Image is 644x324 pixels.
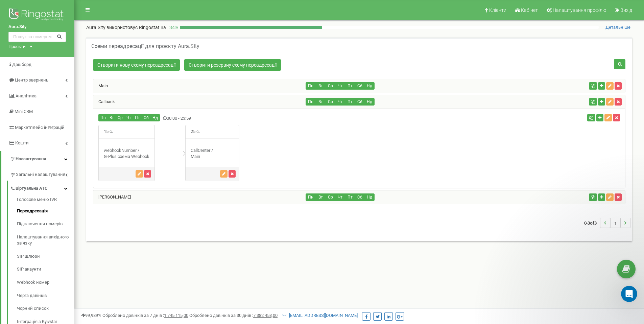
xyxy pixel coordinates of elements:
[17,263,74,276] a: SIP акаунти
[16,93,37,98] span: Аналiтика
[93,59,180,71] a: Створити нову схему переадресації
[364,193,375,201] button: Нд
[15,77,48,83] span: Центр звернень
[102,313,188,318] span: Оброблено дзвінків за 7 днів :
[93,83,108,88] a: Main
[17,302,74,315] a: Чорний список
[16,185,48,192] span: Віртуальна АТС
[10,181,74,194] a: Віртуальна АТС
[142,114,151,121] button: Сб
[8,7,66,24] img: Ringostat logo
[106,25,166,30] span: використовує Ringostat на
[355,82,365,90] button: Сб
[17,205,74,218] a: Переадресація
[345,193,355,201] button: Пт
[116,114,125,121] button: Ср
[93,99,115,104] a: Callback
[17,289,74,302] a: Черга дзвінків
[15,140,29,145] span: Кошти
[12,62,31,67] span: Дашборд
[108,114,116,121] button: Вт
[17,217,74,231] a: Підключення номерів
[99,125,118,138] span: 15 с.
[99,147,154,160] div: webhookNumber / G-Plus схема Webhook
[584,211,630,235] nav: ...
[335,98,345,106] button: Чт
[584,218,600,228] span: 0-3 3
[306,98,316,106] button: Пн
[325,193,335,201] button: Ср
[8,32,66,42] input: Пошук за номером
[521,7,538,13] span: Кабінет
[315,82,326,90] button: Вт
[335,82,345,90] button: Чт
[315,193,326,201] button: Вт
[325,98,335,106] button: Ср
[16,171,65,178] span: Загальні налаштування
[17,276,74,289] a: Webhook номер
[17,231,74,250] a: Налаштування вихідного зв’язку
[306,193,316,201] button: Пн
[345,98,355,106] button: Пт
[10,167,74,181] a: Загальні налаштування
[91,43,199,49] h5: Схеми переадресації для проєкту Aura.Sity
[17,250,74,263] a: SIP шлюзи
[614,59,625,69] button: Пошук схеми переадресації
[605,25,630,30] span: Детальніше
[306,82,316,90] button: Пн
[15,125,65,130] span: Маркетплейс інтеграцій
[364,98,375,106] button: Нд
[15,109,33,114] span: Mini CRM
[253,313,278,318] u: 7 382 453,00
[8,44,26,50] div: Проєкти
[93,194,131,200] a: [PERSON_NAME]
[610,218,620,228] li: 1
[133,114,142,121] button: Пт
[335,193,345,201] button: Чт
[189,313,278,318] span: Оброблено дзвінків за 30 днів :
[86,24,166,31] p: Aura.Sity
[621,286,637,302] iframe: Intercom live chat
[81,313,101,318] span: 99,989%
[553,7,606,13] span: Налаштування профілю
[93,114,448,123] div: 00:00 - 23:59
[325,82,335,90] button: Ср
[150,114,160,121] button: Нд
[186,147,239,160] div: CallCenter / Main
[364,82,375,90] button: Нд
[355,98,365,106] button: Сб
[1,151,74,167] a: Налаштування
[184,59,281,71] a: Створити резервну схему переадресації
[17,196,74,205] a: Голосове меню IVR
[124,114,133,121] button: Чт
[620,7,632,13] span: Вихід
[186,125,205,138] span: 25 с.
[345,82,355,90] button: Пт
[98,114,108,121] button: Пн
[590,220,594,226] span: of
[164,313,188,318] u: 1 745 115,00
[8,24,66,30] a: Aura.Sity
[315,98,326,106] button: Вт
[282,313,358,318] a: [EMAIL_ADDRESS][DOMAIN_NAME]
[489,7,506,13] span: Клієнти
[355,193,365,201] button: Сб
[16,156,46,161] span: Налаштування
[166,24,180,31] p: 34 %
